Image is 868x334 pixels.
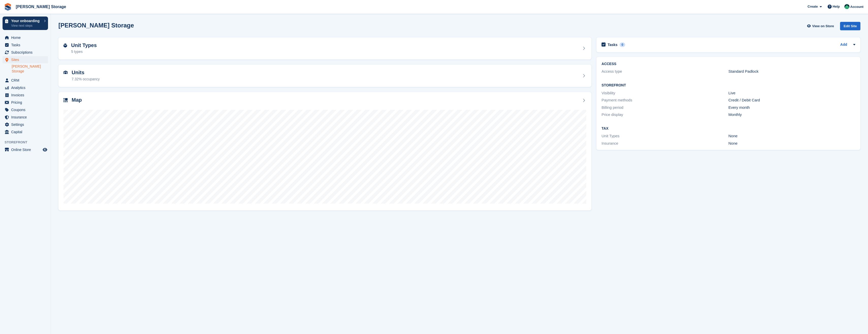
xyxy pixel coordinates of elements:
h2: Units [72,70,100,75]
a: Edit Site [840,22,860,32]
div: Billing period [602,105,728,111]
span: Storefront [5,140,51,145]
span: Subscriptions [11,49,42,56]
span: Account [850,4,863,9]
h2: Tax [602,127,855,131]
a: menu [3,49,48,56]
div: Standard Padlock [729,69,855,74]
span: Tasks [11,41,42,49]
span: Sites [11,56,42,63]
a: menu [3,114,48,121]
span: View on Store [812,24,834,29]
span: Coupons [11,106,42,113]
a: menu [3,106,48,113]
div: Edit Site [840,22,860,30]
div: Credit / Debit Card [729,97,855,103]
span: Invoices [11,92,42,99]
a: Your onboarding View next steps [3,17,48,30]
span: Capital [11,128,42,135]
h2: ACCESS [602,62,855,66]
a: View on Store [806,22,836,30]
p: Your onboarding [11,19,41,23]
a: Preview store [42,147,48,153]
div: None [729,133,855,139]
div: 7.32% occupancy [72,77,100,82]
span: Help [833,4,840,9]
a: menu [3,41,48,49]
a: menu [3,84,48,91]
h2: Tasks [608,42,618,47]
span: CRM [11,77,42,84]
span: Online Store [11,146,42,153]
div: Unit Types [602,133,728,139]
span: Create [808,4,818,9]
div: 0 [620,42,625,47]
h2: Map [72,97,82,103]
img: unit-type-icn-2b2737a686de81e16bb02015468b77c625bbabd49415b5ef34ead5e3b44a266d.svg [64,43,67,48]
span: Home [11,34,42,41]
img: map-icn-33ee37083ee616e46c38cad1a60f524a97daa1e2b2c8c0bc3eb3415660979fc1.svg [64,98,68,102]
div: 5 types [71,49,97,54]
a: Map [58,92,591,211]
span: Insurance [11,114,42,121]
a: menu [3,121,48,128]
div: Every month [729,105,855,111]
a: Add [840,42,847,48]
img: Andrew Norman [844,4,849,9]
h2: Storefront [602,83,855,87]
div: Price display [602,112,728,118]
img: unit-icn-7be61d7bf1b0ce9d3e12c5938cc71ed9869f7b940bace4675aadf7bd6d80202e.svg [64,71,68,74]
img: stora-icon-8386f47178a22dfd0bd8f6a31ec36ba5ce8667c1dd55bd0f319d3a0aa187defe.svg [4,3,12,11]
div: Access type [602,69,728,74]
a: menu [3,92,48,99]
a: Unit Types 5 types [58,37,591,60]
div: Visibility [602,90,728,96]
a: menu [3,77,48,84]
h2: [PERSON_NAME] Storage [58,22,134,29]
a: menu [3,99,48,106]
div: Live [729,90,855,96]
div: Monthly [729,112,855,118]
a: menu [3,34,48,41]
a: menu [3,56,48,63]
span: Analytics [11,84,42,91]
div: Insurance [602,141,728,146]
a: menu [3,128,48,135]
div: Payment methods [602,97,728,103]
a: [PERSON_NAME] Storage [14,3,68,11]
a: Units 7.32% occupancy [58,65,591,87]
a: [PERSON_NAME] Storage [12,64,48,74]
h2: Unit Types [71,42,97,48]
span: Settings [11,121,42,128]
div: None [729,141,855,146]
span: Pricing [11,99,42,106]
p: View next steps [11,23,41,28]
a: menu [3,146,48,153]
